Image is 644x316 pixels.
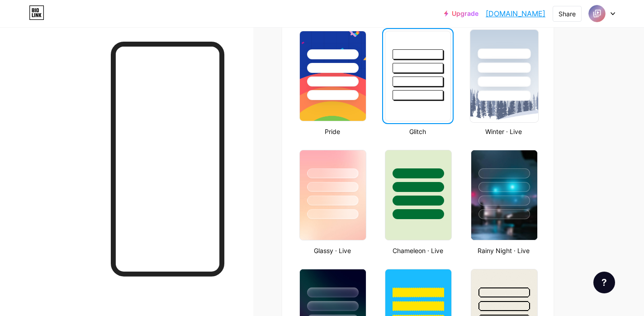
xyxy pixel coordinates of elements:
div: Glassy · Live [297,246,368,255]
div: Share [559,9,576,19]
a: [DOMAIN_NAME] [486,8,545,19]
div: Glitch [382,127,453,136]
div: Chameleon · Live [382,246,453,255]
div: Rainy Night · Live [468,246,539,255]
img: snowy.png [470,30,538,122]
div: Winter · Live [468,127,539,136]
img: formats [588,5,606,22]
a: Upgrade [444,10,478,17]
div: Pride [297,127,368,136]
